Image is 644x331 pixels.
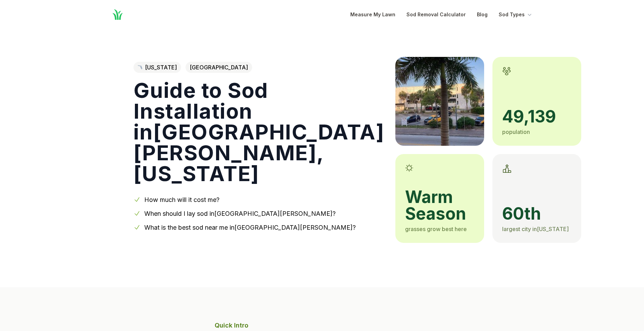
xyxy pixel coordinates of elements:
a: Measure My Lawn [350,10,395,19]
span: population [502,128,530,135]
img: Florida state outline [138,65,142,70]
button: Sod Types [499,10,533,19]
span: 49,139 [502,108,572,125]
p: Quick Intro [215,321,430,330]
a: When should I lay sod in[GEOGRAPHIC_DATA][PERSON_NAME]? [144,210,336,217]
a: What is the best sod near me in[GEOGRAPHIC_DATA][PERSON_NAME]? [144,224,356,231]
span: 60th [502,205,572,222]
a: [US_STATE] [134,62,181,73]
img: A picture of Fort Pierce [395,57,484,146]
a: Sod Removal Calculator [406,10,466,19]
span: grasses grow best here [405,226,467,232]
a: How much will it cost me? [144,196,220,203]
a: Blog [477,10,488,19]
h1: Guide to Sod Installation in [GEOGRAPHIC_DATA][PERSON_NAME] , [US_STATE] [134,80,385,184]
span: largest city in [US_STATE] [502,226,569,232]
span: [GEOGRAPHIC_DATA] [186,62,252,73]
span: warm season [405,189,474,222]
